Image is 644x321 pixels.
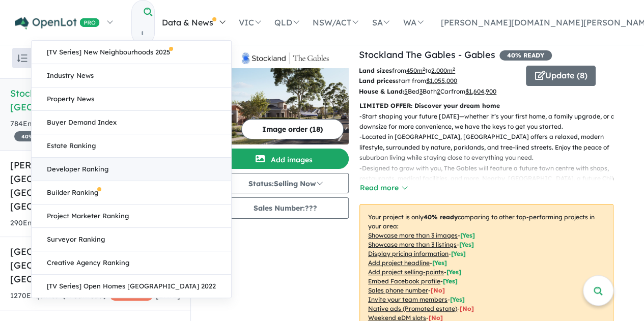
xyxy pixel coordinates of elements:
[460,231,475,239] span: [ Yes ]
[32,205,231,228] a: Project Marketer Ranking
[365,5,396,40] a: SA
[431,67,455,74] u: 2,000 m
[368,277,440,285] u: Embed Facebook profile
[425,67,455,74] span: to
[450,296,465,303] span: [ Yes ]
[32,228,231,251] a: Surveyor Ranking
[10,86,180,114] h5: Stockland The Gables - Gables , [GEOGRAPHIC_DATA]
[17,54,27,62] img: sort.svg
[359,67,392,74] b: Land sizes
[14,131,60,141] span: 40 % READY
[10,245,180,286] h5: [GEOGRAPHIC_DATA] - [GEOGRAPHIC_DATA] , [GEOGRAPHIC_DATA]
[368,259,430,267] u: Add project headline
[226,52,345,64] img: Stockland The Gables - Gables Logo
[359,76,518,86] p: start from
[424,213,458,221] b: 40 % ready
[404,87,408,95] u: 5
[368,250,449,257] u: Display pricing information
[396,5,429,40] a: WA
[267,5,305,40] a: QLD
[15,17,100,30] img: Openlot PRO Logo White
[359,86,518,97] p: Bed Bath Car from
[32,87,231,111] a: Property News
[368,286,428,294] u: Sales phone number
[368,231,458,239] u: Showcase more than 3 images
[232,5,267,40] a: VIC
[423,66,425,72] sup: 2
[359,77,396,84] b: Land prices
[359,87,404,95] b: House & Land:
[221,149,349,169] button: Add images
[32,111,231,134] a: Buyer Demand Index
[368,268,444,276] u: Add project selling-points
[451,250,466,257] span: [ Yes ]
[32,181,231,205] a: Builder Ranking
[459,241,474,248] span: [ Yes ]
[437,87,440,95] u: 2
[359,111,622,132] p: - Start shaping your future [DATE]—whether it’s your first home, a family upgrade, or a downsize ...
[10,118,139,142] div: 784 Enquir ies
[359,182,407,194] button: Read more
[443,277,458,285] span: [ Yes ]
[32,41,231,64] a: [TV Series] New Neighbourhoods 2025
[368,296,447,303] u: Invite your team members
[221,173,349,193] button: Status:Selling Now
[359,132,622,163] p: - Located in [GEOGRAPHIC_DATA], [GEOGRAPHIC_DATA] offers a relaxed, modern lifestyle, surrounded ...
[305,5,365,40] a: NSW/ACT
[431,286,445,294] span: [ No ]
[453,66,455,72] sup: 2
[32,134,231,158] a: Estate Ranking
[241,119,344,139] button: Image order (18)
[359,163,622,205] p: - Designed to grow with you, The Gables will feature a future town centre with shops, restaurants...
[10,158,180,213] h5: [PERSON_NAME][GEOGRAPHIC_DATA] - [GEOGRAPHIC_DATA] , [GEOGRAPHIC_DATA]
[10,217,145,229] div: 290 Enquir ies
[32,158,231,181] a: Developer Ranking
[32,275,231,298] a: [TV Series] Open Homes [GEOGRAPHIC_DATA] 2022
[426,77,457,84] u: $ 1,055,000
[155,5,232,40] a: Data & News
[432,259,447,267] span: [ Yes ]
[10,290,153,302] div: 1270 Enquir ies
[359,49,495,61] a: Stockland The Gables - Gables
[359,66,518,76] p: from
[446,268,461,276] span: [ Yes ]
[419,87,423,95] u: 3
[368,241,457,248] u: Showcase more than 3 listings
[460,305,474,312] span: [No]
[132,22,152,44] input: Try estate name, suburb, builder or developer
[499,50,552,61] span: 40 % READY
[368,305,457,312] u: Native ads (Promoted estate)
[465,87,496,95] u: $ 1,604,900
[221,197,349,219] button: Sales Number:???
[221,68,349,144] img: Stockland The Gables - Gables
[221,48,349,144] a: Stockland The Gables - Gables LogoStockland The Gables - Gables
[526,66,596,86] button: Update (8)
[406,67,425,74] u: 450 m
[359,101,613,111] p: LIMITED OFFER: Discover your dream home
[32,64,231,87] a: Industry News
[32,251,231,275] a: Creative Agency Ranking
